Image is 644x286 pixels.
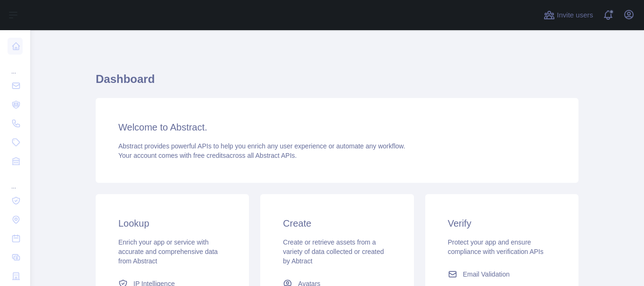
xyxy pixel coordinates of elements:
h1: Dashboard [96,72,578,94]
div: ... [8,57,23,75]
h3: Welcome to Abstract. [118,121,556,134]
a: Email Validation [444,266,560,283]
span: Protect your app and ensure compliance with verification APIs [448,238,544,255]
div: ... [8,172,23,190]
span: Enrich your app or service with accurate and comprehensive data from Abstract [118,238,218,265]
span: free credits [193,152,226,159]
span: Your account comes with across all Abstract APIs. [118,152,297,159]
h3: Lookup [118,217,226,230]
button: Invite users [542,8,595,23]
span: Email Validation [463,270,510,279]
span: Create or retrieve assets from a variety of data collected or created by Abtract [283,238,384,265]
h3: Create [283,217,391,230]
span: Invite users [557,10,593,21]
span: Abstract provides powerful APIs to help you enrich any user experience or automate any workflow. [118,142,405,150]
h3: Verify [448,217,556,230]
